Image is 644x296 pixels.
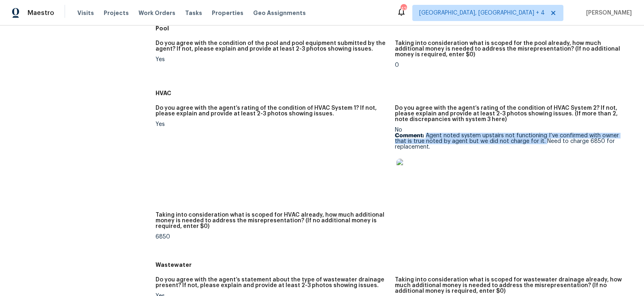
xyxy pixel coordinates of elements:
[156,40,388,52] h5: Do you agree with the condition of the pool and pool equipment submitted by the agent? If not, pl...
[156,212,388,229] h5: Taking into consideration what is scoped for HVAC already, how much additional money is needed to...
[104,9,129,17] span: Projects
[156,277,388,288] h5: Do you agree with the agent’s statement about the type of wastewater drainage present? If not, pl...
[185,10,202,16] span: Tasks
[395,127,628,190] div: No
[28,9,54,17] span: Maestro
[212,9,243,17] span: Properties
[419,9,545,17] span: [GEOGRAPHIC_DATA], [GEOGRAPHIC_DATA] + 4
[395,277,628,294] h5: Taking into consideration what is scoped for wastewater drainage already, how much additional mon...
[156,234,388,240] div: 6850
[156,89,634,97] h5: HVAC
[395,105,628,122] h5: Do you agree with the agent’s rating of the condition of HVAC System 2? If not, please explain an...
[395,62,628,68] div: 0
[139,9,175,17] span: Work Orders
[583,9,632,17] span: [PERSON_NAME]
[156,57,388,62] div: Yes
[77,9,94,17] span: Visits
[395,40,628,57] h5: Taking into consideration what is scoped for the pool already, how much additional money is neede...
[253,9,306,17] span: Geo Assignments
[395,133,628,150] p: Agent noted system upstairs not functioning I’ve confirmed with owner that is true noted by agent...
[156,261,634,269] h5: Wastewater
[156,105,388,117] h5: Do you agree with the agent’s rating of the condition of HVAC System 1? If not, please explain an...
[156,24,634,32] h5: Pool
[395,133,424,138] b: Comment:
[156,121,388,127] div: Yes
[401,5,406,13] div: 42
